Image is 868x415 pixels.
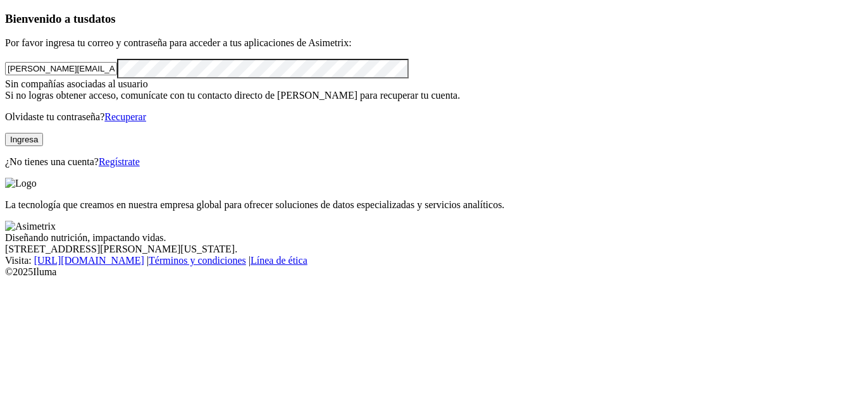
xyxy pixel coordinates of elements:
[5,266,863,278] div: © 2025 Iluma
[251,255,307,266] a: Línea de ética
[89,12,116,25] span: datos
[5,133,43,146] button: Ingresa
[5,37,863,49] p: Por favor ingresa tu correo y contraseña para acceder a tus aplicaciones de Asimetrix:
[5,78,863,101] div: Sin compañías asociadas al usuario Si no logras obtener acceso, comunícate con tu contacto direct...
[5,255,863,266] div: Visita : | |
[149,255,246,266] a: Términos y condiciones
[104,111,146,122] a: Recuperar
[5,199,863,211] p: La tecnología que creamos en nuestra empresa global para ofrecer soluciones de datos especializad...
[5,244,863,255] div: [STREET_ADDRESS][PERSON_NAME][US_STATE].
[5,111,863,123] p: Olvidaste tu contraseña?
[5,221,56,232] img: Asimetrix
[5,178,37,189] img: Logo
[5,232,863,244] div: Diseñando nutrición, impactando vidas.
[5,62,117,75] input: Tu correo
[34,255,144,266] a: [URL][DOMAIN_NAME]
[5,12,863,26] h3: Bienvenido a tus
[99,156,140,167] a: Regístrate
[5,156,863,168] p: ¿No tienes una cuenta?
